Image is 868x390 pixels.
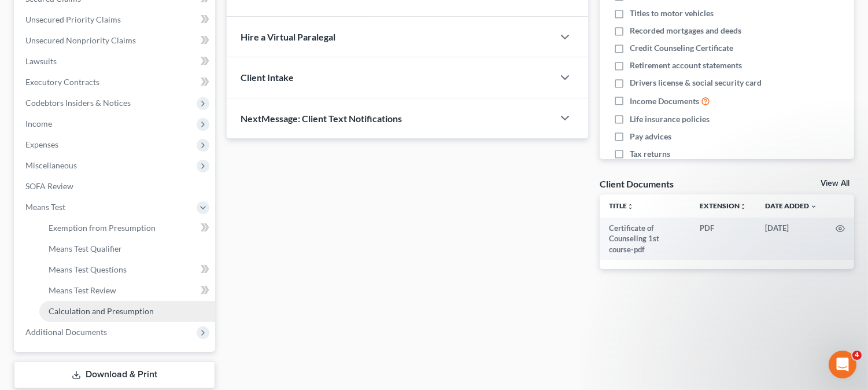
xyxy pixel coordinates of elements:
i: unfold_more [740,203,747,210]
span: Tax returns [630,148,670,160]
span: Codebtors Insiders & Notices [25,98,131,108]
span: Recorded mortgages and deeds [630,25,741,36]
span: Executory Contracts [25,77,99,87]
a: Date Added expand_more [765,201,817,210]
span: Means Test [25,202,65,212]
a: Download & Print [14,361,215,388]
a: Lawsuits [16,51,215,72]
span: Drivers license & social security card [630,77,762,89]
a: Means Test Review [39,280,215,301]
td: [DATE] [756,218,826,260]
span: Means Test Questions [49,264,127,274]
span: Credit Counseling Certificate [630,42,733,54]
a: Exemption from Presumption [39,218,215,238]
a: Titleunfold_more [609,201,634,210]
span: NextMessage: Client Text Notifications [241,113,402,124]
a: Calculation and Presumption [39,301,215,322]
div: Client Documents [600,178,674,190]
span: 4 [852,351,862,360]
a: SOFA Review [16,176,215,197]
span: Pay advices [630,131,671,142]
span: Means Test Review [49,285,116,295]
span: Additional Documents [25,327,107,337]
span: Income [25,119,52,128]
span: Income Documents [630,95,699,107]
span: Unsecured Nonpriority Claims [25,35,136,45]
span: Titles to motor vehicles [630,8,714,19]
a: Means Test Qualifier [39,238,215,259]
a: Unsecured Nonpriority Claims [16,30,215,51]
span: Unsecured Priority Claims [25,14,121,24]
span: Calculation and Presumption [49,306,154,316]
span: SOFA Review [25,181,73,191]
span: Lawsuits [25,56,57,66]
span: Hire a Virtual Paralegal [241,31,335,42]
td: Certificate of Counseling 1st course-pdf [600,218,690,260]
i: unfold_more [627,203,634,210]
i: expand_more [810,203,817,210]
iframe: Intercom live chat [829,351,856,378]
span: Expenses [25,139,58,149]
a: Unsecured Priority Claims [16,9,215,30]
span: Life insurance policies [630,113,710,125]
span: Retirement account statements [630,60,742,71]
a: Means Test Questions [39,259,215,280]
span: Client Intake [241,72,294,83]
td: PDF [690,218,756,260]
a: View All [821,179,849,187]
span: Exemption from Presumption [49,223,156,233]
a: Extensionunfold_more [700,201,747,210]
span: Miscellaneous [25,160,77,170]
span: Means Test Qualifier [49,244,122,253]
a: Executory Contracts [16,72,215,93]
